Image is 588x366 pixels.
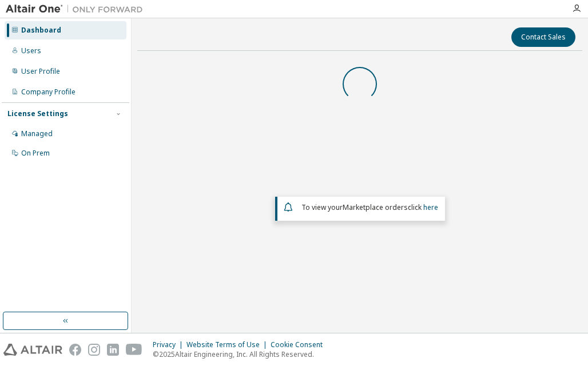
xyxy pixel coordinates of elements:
span: To view your click [301,202,438,212]
div: License Settings [7,109,68,118]
img: linkedin.svg [107,344,119,356]
em: Marketplace orders [343,202,408,212]
button: Contact Sales [511,27,575,47]
div: Company Profile [21,87,76,97]
div: Users [21,46,41,55]
a: here [423,202,438,212]
img: altair_logo.svg [3,344,62,356]
div: Managed [21,129,53,138]
img: instagram.svg [88,344,100,356]
div: On Prem [21,149,50,158]
div: Cookie Consent [271,340,329,349]
img: facebook.svg [69,344,81,356]
img: youtube.svg [126,344,142,356]
div: User Profile [21,67,60,76]
p: © 2025 Altair Engineering, Inc. All Rights Reserved. [153,349,329,359]
div: Website Terms of Use [186,340,271,349]
div: Privacy [153,340,186,349]
img: Altair One [6,3,149,15]
div: Dashboard [21,26,61,35]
